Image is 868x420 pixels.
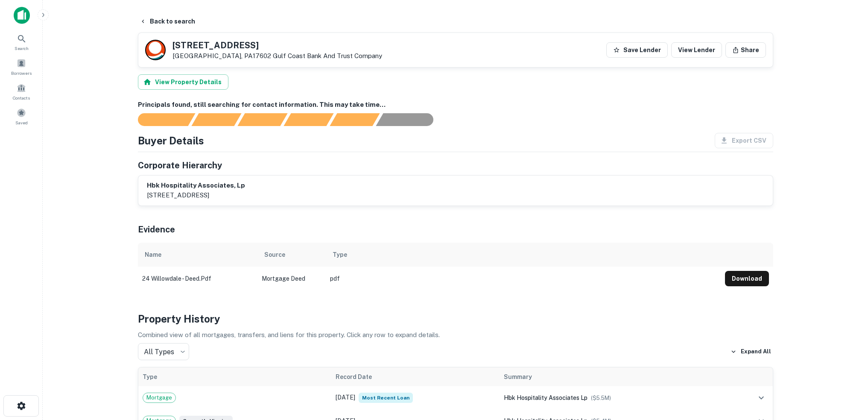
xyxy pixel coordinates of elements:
[359,393,413,403] span: Most Recent Loan
[128,113,192,126] div: Sending borrower request to AI...
[136,14,199,29] button: Back to search
[754,391,769,405] button: expand row
[138,133,204,148] h4: Buyer Details
[606,42,668,58] button: Save Lender
[138,330,773,340] p: Combined view of all mortgages, transfers, and liens for this property. Click any row to expand d...
[138,243,773,291] div: scrollable content
[326,267,721,291] td: pdf
[825,352,868,393] iframe: Chat Widget
[3,30,40,53] a: Search
[138,74,228,90] button: View Property Details
[3,80,40,103] a: Contacts
[591,395,611,401] span: ($ 5.5M )
[331,386,500,409] td: [DATE]
[172,52,382,60] p: [GEOGRAPHIC_DATA], PA17602
[264,250,285,260] div: Source
[15,45,29,52] span: Search
[504,394,587,401] span: hbk hospitality associates lp
[138,343,189,360] div: All Types
[138,100,773,110] h6: Principals found, still searching for contact information. This may take time...
[671,42,722,58] a: View Lender
[3,55,40,78] a: Borrowers
[147,190,245,200] p: [STREET_ADDRESS]
[376,113,444,126] div: AI fulfillment process complete.
[191,113,241,126] div: Your request is received and processing...
[330,113,380,126] div: Principals found, still searching for contact information. This may take time...
[138,367,332,386] th: Type
[3,105,40,128] a: Saved
[331,367,500,386] th: Record Date
[257,267,326,291] td: Mortgage Deed
[15,119,28,126] span: Saved
[257,243,326,267] th: Source
[138,223,175,236] h5: Evidence
[725,42,766,58] button: Share
[11,70,32,76] span: Borrowers
[326,243,721,267] th: Type
[143,394,175,402] span: Mortgage
[273,52,382,59] a: Gulf Coast Bank And Trust Company
[172,41,382,50] h5: [STREET_ADDRESS]
[147,181,245,191] h6: hbk hospitality associates, lp
[138,267,257,291] td: 24 willowdale - deed.pdf
[138,159,222,172] h5: Corporate Hierarchy
[725,271,769,286] button: Download
[237,113,287,126] div: Documents found, AI parsing details...
[333,250,347,260] div: Type
[13,94,30,101] span: Contacts
[138,311,773,326] h4: Property History
[138,243,257,267] th: Name
[728,345,773,358] button: Expand All
[283,113,333,126] div: Principals found, AI now looking for contact information...
[14,7,30,24] img: capitalize-icon.png
[145,250,161,260] div: Name
[500,367,727,386] th: Summary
